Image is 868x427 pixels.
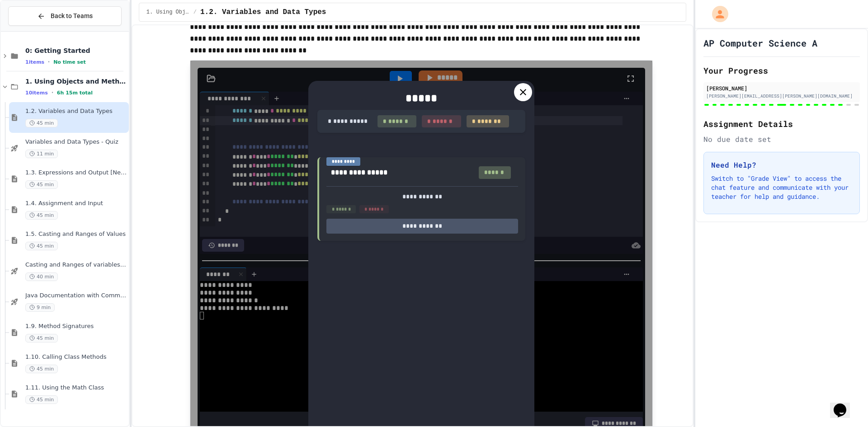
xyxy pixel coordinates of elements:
[25,47,127,55] span: 0: Getting Started
[51,11,93,21] span: Back to Teams
[706,84,857,92] div: [PERSON_NAME]
[830,391,859,418] iframe: chat widget
[25,334,58,343] span: 45 min
[25,292,127,300] span: Java Documentation with Comments - Topic 1.8
[25,323,127,330] span: 1.9. Method Signatures
[25,272,58,281] span: 40 min
[703,134,860,145] div: No due date set
[25,180,58,189] span: 45 min
[8,6,122,26] button: Back to Teams
[25,90,48,96] span: 10 items
[711,174,852,201] p: Switch to "Grade View" to access the chat feature and communicate with your teacher for help and ...
[25,77,127,85] span: 1. Using Objects and Methods
[25,395,58,404] span: 45 min
[703,4,731,24] div: My Account
[25,59,44,65] span: 1 items
[25,353,127,361] span: 1.10. Calling Class Methods
[25,261,127,269] span: Casting and Ranges of variables - Quiz
[703,37,817,49] h1: AP Computer Science A
[25,108,127,115] span: 1.2. Variables and Data Types
[25,169,127,177] span: 1.3. Expressions and Output [New]
[25,230,127,238] span: 1.5. Casting and Ranges of Values
[52,89,53,96] span: •
[25,303,55,312] span: 9 min
[193,9,197,16] span: /
[25,200,127,207] span: 1.4. Assignment and Input
[706,93,857,99] div: [PERSON_NAME][EMAIL_ADDRESS][PERSON_NAME][DOMAIN_NAME]
[703,64,860,77] h2: Your Progress
[48,58,50,66] span: •
[711,160,852,170] h3: Need Help?
[53,59,86,65] span: No time set
[146,9,190,16] span: 1. Using Objects and Methods
[25,119,58,127] span: 45 min
[25,150,58,158] span: 11 min
[25,211,58,220] span: 45 min
[25,384,127,392] span: 1.11. Using the Math Class
[25,365,58,373] span: 45 min
[25,242,58,250] span: 45 min
[200,7,326,18] span: 1.2. Variables and Data Types
[25,138,127,146] span: Variables and Data Types - Quiz
[703,117,860,130] h2: Assignment Details
[57,90,93,96] span: 6h 15m total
